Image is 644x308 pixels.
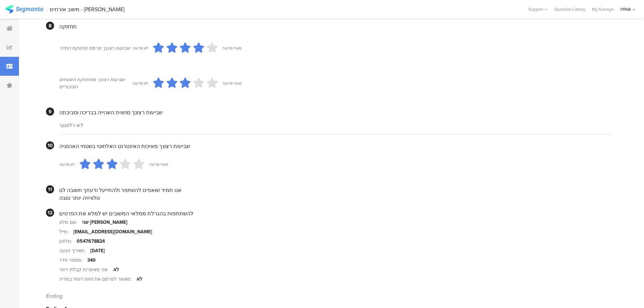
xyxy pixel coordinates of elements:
[59,76,133,90] div: שביעות רצונך מתחזוקת השטחים הציבוריים
[59,228,73,235] div: מייל:
[46,209,54,217] div: 12
[59,247,90,254] div: תאריך הגעה:
[59,162,75,167] div: לא מרוצה
[46,22,54,30] div: 8
[59,210,612,217] div: להשתתפות בהגרלת ממלאי המשובים יש למלא את הפרטים
[46,5,47,13] div: |
[222,80,241,86] div: מאוד מרוצה
[59,219,82,226] div: שם מלא:
[46,141,54,149] div: 10
[137,276,142,283] div: לא
[59,276,137,283] div: מאשר לפרסם את חוות דעתי במדיה:
[222,45,241,51] div: מאוד מרוצה
[46,185,54,193] div: 11
[59,109,612,116] div: שביעות רצונך מחווית השהייה בבריכה וסביבתה
[59,45,133,52] div: שביעות רצונך מרמת תחזוקת החדר
[5,5,43,14] img: segmanta logo
[90,247,105,254] div: [DATE]
[59,257,87,264] div: מספר חדר:
[59,186,612,194] div: אנו תמיד שואפים להשתפר ולהתייעל ודעתך חשובה לנו
[113,266,119,273] div: לא
[77,238,105,245] div: 0547678824
[59,238,77,245] div: טלפון:
[59,266,113,273] div: אני מאשר/ת קבלת דיוור:
[620,6,631,13] div: IYHA
[87,257,96,264] div: 340
[551,6,589,13] a: Question Library
[59,194,612,202] div: טלוויזיה יותר טובה
[59,142,612,150] div: שביעות רצונך מאיכות האינטרנט האלחוטי בשטחי האכסניה
[50,6,125,13] div: משוב אורחים - [PERSON_NAME]
[149,162,168,167] div: מאוד מרוצה
[59,23,612,30] div: תחזוקה
[59,121,612,129] div: לא רלוונטי
[73,228,152,235] div: [EMAIL_ADDRESS][DOMAIN_NAME]
[589,6,617,13] a: My Surveys
[46,108,54,116] div: 9
[528,4,547,15] div: Support
[46,292,612,300] div: Ending
[133,45,148,51] div: לא מרוצה
[133,80,148,86] div: לא מרוצה
[82,219,127,226] div: שני [PERSON_NAME]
